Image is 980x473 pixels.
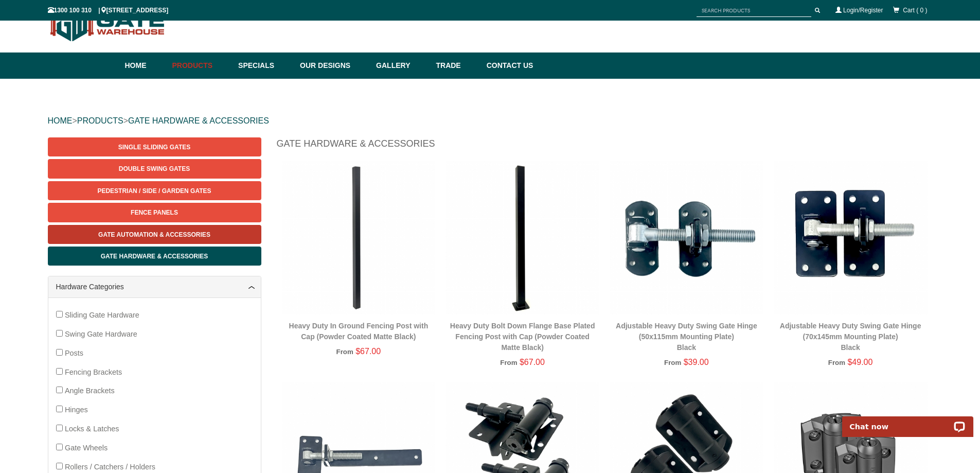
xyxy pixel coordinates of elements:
[97,187,211,195] span: Pedestrian / Side / Garden Gates
[48,116,73,125] a: HOME
[48,181,261,200] a: Pedestrian / Side / Garden Gates
[835,405,980,437] iframe: LiveChat chat widget
[65,368,122,376] span: Fencing Brackets
[843,7,883,14] a: Login/Register
[77,116,123,125] a: PRODUCTS
[65,406,88,414] span: Hinges
[697,4,811,17] input: SEARCH PRODUCTS
[336,348,353,356] span: From
[48,225,261,244] a: Gate Automation & Accessories
[828,359,845,366] span: From
[48,104,933,137] div: > >
[903,7,927,14] span: Cart ( 0 )
[128,116,269,125] a: GATE HARDWARE & ACCESSORIES
[101,253,208,260] span: Gate Hardware & Accessories
[65,463,155,471] span: Rollers / Catchers / Holders
[616,322,757,352] a: Adjustable Heavy Duty Swing Gate Hinge (50x115mm Mounting Plate)Black
[233,52,295,79] a: Specials
[431,52,481,79] a: Trade
[847,358,872,366] span: $49.00
[282,161,436,314] img: Heavy Duty In Ground Fencing Post with Cap (Powder Coated Matte Black) - Gate Warehouse
[774,161,928,314] img: Adjustable Heavy Duty Swing Gate Hinge (70x145mm Mounting Plate) - Black - Gate Warehouse
[277,137,933,155] h1: Gate Hardware & Accessories
[48,203,261,222] a: Fence Panels
[289,322,429,341] a: Heavy Duty In Ground Fencing Post with Cap (Powder Coated Matte Black)
[780,322,921,352] a: Adjustable Heavy Duty Swing Gate Hinge (70x145mm Mounting Plate)Black
[371,52,431,79] a: Gallery
[65,349,83,357] span: Posts
[48,7,169,14] span: 1300 100 310 | [STREET_ADDRESS]
[48,247,261,266] a: Gate Hardware & Accessories
[65,425,119,433] span: Locks & Latches
[500,359,517,366] span: From
[482,52,533,79] a: Contact Us
[167,52,234,79] a: Products
[48,137,261,156] a: Single Sliding Gates
[131,209,178,216] span: Fence Panels
[65,311,139,319] span: Sliding Gate Hardware
[355,347,381,356] span: $67.00
[450,322,595,352] a: Heavy Duty Bolt Down Flange Base Plated Fencing Post with Cap (Powder Coated Matte Black)
[119,165,190,172] span: Double Swing Gates
[610,161,763,314] img: Adjustable Heavy Duty Swing Gate Hinge (50x115mm Mounting Plate) - Black - Gate Warehouse
[56,282,253,292] a: Hardware Categories
[520,358,545,366] span: $67.00
[684,358,709,366] span: $39.00
[65,330,137,338] span: Swing Gate Hardware
[65,387,115,395] span: Angle Brackets
[65,444,108,452] span: Gate Wheels
[125,52,167,79] a: Home
[664,359,681,366] span: From
[118,144,190,151] span: Single Sliding Gates
[446,161,599,314] img: Heavy Duty Bolt Down Flange Base Plated Fencing Post with Cap (Powder Coated Matte Black) - Gate ...
[295,52,371,79] a: Our Designs
[48,159,261,178] a: Double Swing Gates
[98,231,210,238] span: Gate Automation & Accessories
